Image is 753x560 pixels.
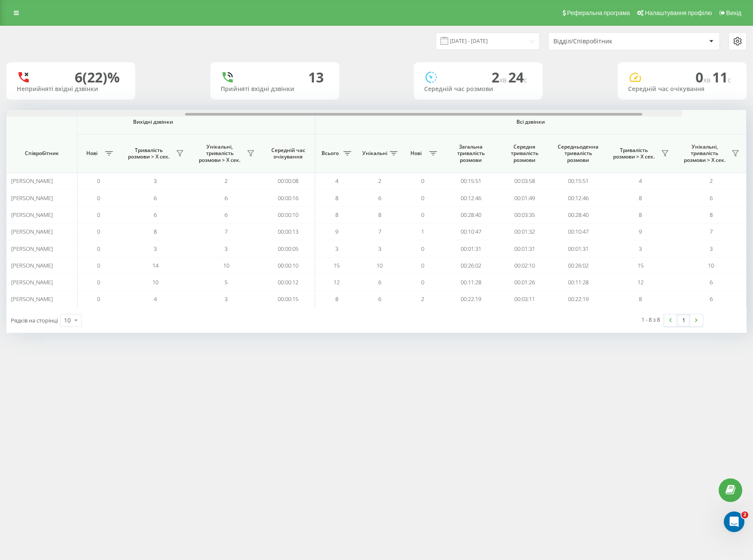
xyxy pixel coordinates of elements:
span: 7 [710,228,713,235]
span: [PERSON_NAME] [11,211,53,219]
span: 6 [378,295,381,303]
span: [PERSON_NAME] [11,295,53,303]
div: Відділ/Співробітник [553,38,656,45]
td: 00:11:28 [444,274,498,291]
td: 00:28:40 [444,207,498,223]
td: 00:01:31 [444,240,498,257]
td: 00:11:28 [551,274,605,291]
span: 8 [639,211,642,219]
span: Тривалість розмови > Х сек. [609,147,659,160]
span: 6 [710,194,713,202]
td: 00:12:46 [444,189,498,206]
span: 0 [97,211,100,219]
span: Всього [319,150,341,157]
span: Реферальна програма [567,9,630,16]
span: 14 [152,262,158,269]
td: 00:00:10 [261,207,315,223]
span: 0 [97,278,100,286]
span: 10 [223,262,229,269]
span: 0 [97,295,100,303]
td: 00:00:12 [261,274,315,291]
span: [PERSON_NAME] [11,245,53,253]
span: 6 [225,211,228,219]
td: 00:03:11 [498,291,551,307]
span: 6 [710,278,713,286]
span: 6 [225,194,228,202]
span: 4 [154,295,157,303]
span: 3 [335,245,338,253]
span: 3 [154,177,157,185]
span: 0 [421,211,424,219]
span: 0 [97,245,100,253]
span: 0 [97,177,100,185]
span: Налаштування профілю [645,9,712,16]
td: 00:01:31 [498,240,551,257]
span: 7 [225,228,228,235]
span: 7 [378,228,381,235]
span: 10 [152,278,158,286]
td: 00:02:10 [498,257,551,274]
span: 15 [334,262,340,269]
span: 9 [335,228,338,235]
span: 12 [638,278,644,286]
span: 8 [710,211,713,219]
span: 6 [378,278,381,286]
td: 00:00:08 [261,173,315,189]
span: [PERSON_NAME] [11,278,53,286]
td: 00:01:32 [498,223,551,240]
span: Співробітник [14,150,70,157]
td: 00:28:40 [551,207,605,223]
span: 11 [712,68,731,86]
span: Середній час очікування [268,147,308,160]
span: [PERSON_NAME] [11,177,53,185]
span: Унікальні, тривалість розмови > Х сек. [680,143,729,164]
span: 2 [225,177,228,185]
span: 10 [708,262,714,269]
div: 10 [64,316,71,325]
span: Унікальні [362,150,387,157]
td: 00:03:35 [498,207,551,223]
span: Середньоденна тривалість розмови [558,143,598,164]
span: 3 [225,295,228,303]
span: c [728,75,731,85]
td: 00:22:19 [551,291,605,307]
span: 6 [154,211,157,219]
span: 8 [335,211,338,219]
td: 00:26:02 [444,257,498,274]
td: 00:22:19 [444,291,498,307]
span: 5 [225,278,228,286]
span: Нові [81,150,103,157]
td: 00:12:46 [551,189,605,206]
span: 0 [695,68,712,86]
span: 8 [639,194,642,202]
span: 3 [710,245,713,253]
span: 8 [639,295,642,303]
span: 2 [741,511,748,518]
span: Вихідні дзвінки [11,119,295,125]
span: 15 [638,262,644,269]
span: 0 [421,194,424,202]
span: 2 [421,295,424,303]
td: 00:00:13 [261,223,315,240]
span: 6 [154,194,157,202]
td: 00:01:49 [498,189,551,206]
div: Неприйняті вхідні дзвінки [17,85,125,93]
span: 0 [97,262,100,269]
span: 2 [710,177,713,185]
span: 0 [421,177,424,185]
td: 00:00:05 [261,240,315,257]
span: 9 [639,228,642,235]
td: 00:00:10 [261,257,315,274]
span: 0 [421,245,424,253]
td: 00:10:47 [551,223,605,240]
span: 4 [335,177,338,185]
td: 00:00:16 [261,189,315,206]
div: Прийняті вхідні дзвінки [221,85,329,93]
div: 13 [308,69,324,85]
span: 3 [639,245,642,253]
span: Рядків на сторінці [11,317,58,324]
span: Тривалість розмови > Х сек. [124,147,173,160]
span: хв [499,75,508,85]
span: 8 [378,211,381,219]
td: 00:26:02 [551,257,605,274]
